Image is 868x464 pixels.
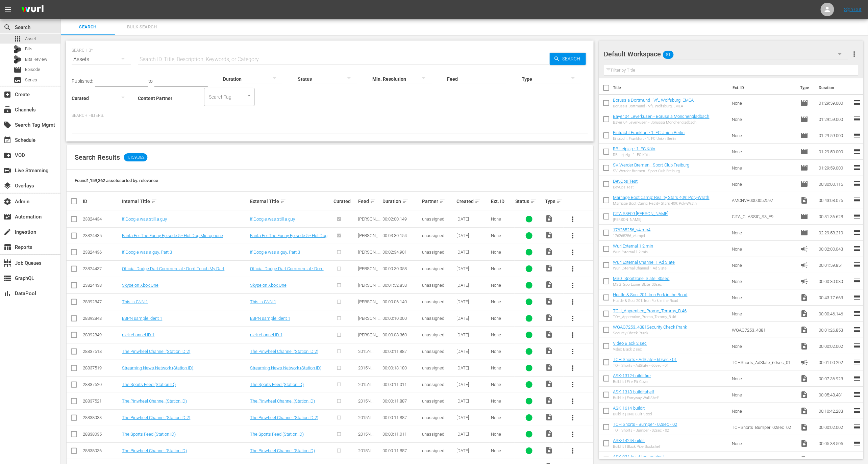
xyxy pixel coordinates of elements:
a: Fanta For The Funny Episode 5 - Hot Dog Microphone [122,233,223,238]
a: This is CNN 1 [250,299,276,304]
div: Curated [333,199,356,204]
td: 01:29:59.000 [816,111,853,127]
th: Type [796,78,815,97]
span: Video [545,314,553,322]
td: None [729,225,797,241]
span: [PERSON_NAME] Channel IDs [358,299,380,319]
span: VOD [3,151,11,159]
a: SV Werder Bremen - Sport-Club Freiburg [613,162,690,167]
td: None [729,176,797,192]
td: 01:29:59.000 [816,127,853,144]
a: ESPN sample ident 1 [122,316,162,321]
span: 81 [663,48,674,62]
span: unassigned [422,332,444,337]
div: External Title [250,197,331,205]
a: Video Black 2 sec [613,341,647,346]
span: DataPool [3,289,11,298]
a: CITA S3E09 [PERSON_NAME] [613,211,669,216]
span: Asset [25,35,36,42]
div: Eintracht Frankfurt - 1. FC Union Berlin [613,136,685,141]
div: None [491,332,514,337]
td: None [729,306,797,322]
a: TOH_Apprentice_Promo_Tommy_B.46 [613,308,687,313]
span: Bits [25,46,32,52]
span: Video [800,326,808,334]
span: Asset [14,35,22,43]
a: nick channel ID 1 [122,332,154,337]
a: MSG_Sportzone_Slate_30sec [613,276,670,281]
span: sort [530,198,537,204]
span: unassigned [422,349,444,354]
div: Created [456,197,489,205]
span: reorder [853,228,861,236]
span: Automation [3,213,11,221]
th: Title [613,78,728,97]
td: None [729,144,797,160]
div: Status [516,197,543,205]
div: [DATE] [456,266,489,271]
a: The Sports Feed (Station ID) [250,432,304,437]
span: sort [475,198,481,204]
span: reorder [853,115,861,123]
td: None [729,289,797,306]
div: 00:00:08.360 [383,332,420,337]
span: sort [439,198,445,204]
button: more_vert [565,294,581,310]
span: Video [545,248,553,256]
a: ESPN sample ident 1 [250,316,290,321]
span: sort [280,198,286,204]
td: None [729,257,797,273]
span: reorder [853,309,861,317]
span: Job Queues [3,259,11,267]
a: The Pinwheel Channel (Station ID 2) [122,415,190,420]
a: Bayer 04 Leverkusen - Borussia Mönchengladbach [613,114,710,119]
div: Partner [422,197,454,205]
div: Video Black 2 sec [613,347,647,352]
div: [DATE] [456,299,489,304]
span: Reports [3,243,11,251]
a: WGAG7253_4381Security Check Prank [613,325,687,330]
div: 00:02:34.901 [383,250,420,255]
a: ASK-1424-buildit [613,438,645,443]
a: This is CNN 1 [122,299,148,304]
button: more_vert [565,277,581,293]
span: unassigned [422,216,444,222]
span: Ad [800,261,808,269]
span: reorder [853,326,861,334]
span: Schedule [3,136,11,144]
span: Ingestion [3,228,11,236]
td: 01:29:59.000 [816,95,853,111]
span: [PERSON_NAME] Channel IDs [358,332,380,353]
div: None [491,349,514,354]
a: ASK-1318-builditshelf [613,389,654,394]
div: None [491,316,514,321]
a: The Pinwheel Channel (Station ID 2) [250,349,318,354]
td: None [729,111,797,127]
span: 2015N Sation IDs [358,349,378,359]
div: None [491,299,514,304]
button: more_vert [565,211,581,227]
button: Search [550,53,586,65]
div: None [491,233,514,238]
img: ans4CAIJ8jUAAAAAAAAAAAAAAAAAAAAAAAAgQb4GAAAAAAAAAAAAAAAAAAAAAAAAJMjXAAAAAAAAAAAAAAAAAAAAAAAAgAT5G... [16,2,49,18]
div: None [491,266,514,271]
div: Bits Review [14,55,22,63]
span: more_vert [569,298,577,306]
span: more_vert [569,414,577,422]
span: Video [545,281,553,289]
button: more_vert [565,310,581,327]
span: menu [4,5,12,14]
a: TOH Shorts - AdSlate - 60sec - 01 [613,357,677,362]
span: more_vert [569,248,577,256]
td: 00:30:00.115 [816,176,853,192]
button: more_vert [565,410,581,426]
span: unassigned [422,283,444,288]
div: 00:00:11.887 [383,349,420,354]
a: The Pinwheel Channel (Station ID) [122,448,187,453]
span: Ad [800,358,808,366]
a: If Google was a guy, Part 3 [250,250,300,255]
span: 1,159,362 [124,153,148,161]
div: None [491,283,514,288]
span: more_vert [569,447,577,455]
div: Duration [383,197,420,205]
